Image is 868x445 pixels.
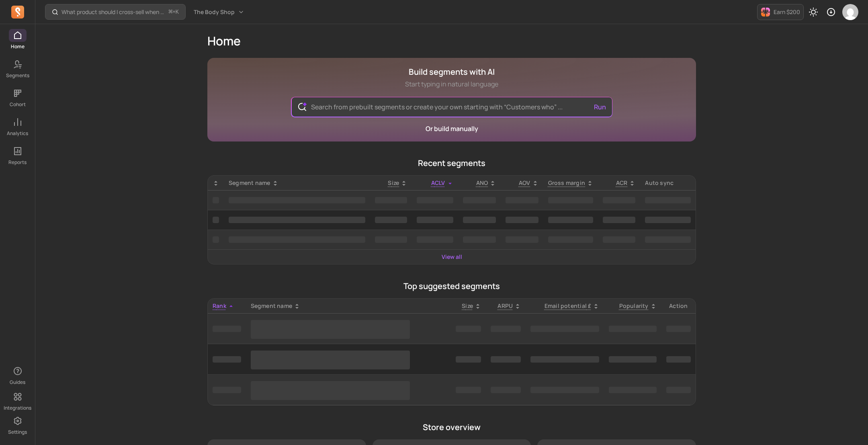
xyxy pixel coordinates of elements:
[8,429,27,435] p: Settings
[530,387,599,393] span: ‌
[426,124,478,133] a: Or build manually
[491,326,521,332] span: ‌
[213,236,219,243] span: ‌
[207,422,696,433] p: Store overview
[405,66,498,78] h1: Build segments with AI
[456,326,481,332] span: ‌
[10,379,25,386] p: Guides
[805,4,821,20] button: Toggle dark mode
[168,7,173,17] kbd: ⌘
[251,351,410,369] span: ‌
[417,197,453,203] span: ‌
[7,130,28,137] p: Analytics
[545,302,592,310] p: Email potential £
[431,179,445,187] span: ACLV
[229,217,365,223] span: ‌
[609,387,656,393] span: ‌
[519,179,530,187] p: AOV
[169,8,179,16] span: +
[213,326,241,332] span: ‌
[530,356,599,363] span: ‌
[616,179,628,187] p: ACR
[506,217,538,223] span: ‌
[609,356,656,363] span: ‌
[548,197,594,203] span: ‌
[842,4,858,20] img: avatar
[476,179,488,187] span: ANO
[6,72,29,79] p: Segments
[774,8,800,16] p: Earn $200
[10,101,26,108] p: Cohort
[463,236,496,243] span: ‌
[305,97,599,117] input: Search from prebuilt segments or create your own starting with “Customers who” ...
[213,217,219,223] span: ‌
[388,179,399,187] span: Size
[666,387,691,393] span: ‌
[645,236,691,243] span: ‌
[11,43,25,50] p: Home
[645,179,691,187] div: Auto sync
[213,302,226,310] span: Rank
[8,159,27,166] p: Reports
[548,217,594,223] span: ‌
[207,281,696,292] p: Top suggested segments
[506,197,538,203] span: ‌
[666,326,691,332] span: ‌
[375,217,407,223] span: ‌
[189,5,249,19] button: The Body Shop
[229,236,365,243] span: ‌
[375,236,407,243] span: ‌
[497,302,513,310] p: ARPU
[591,99,609,115] button: Run
[194,8,235,16] span: The Body Shop
[506,236,538,243] span: ‌
[757,4,804,20] button: Earn $200
[530,326,599,332] span: ‌
[491,356,521,363] span: ‌
[213,356,241,363] span: ‌
[462,302,473,310] span: Size
[463,217,496,223] span: ‌
[456,387,481,393] span: ‌
[4,405,31,411] p: Integrations
[491,387,521,393] span: ‌
[213,197,219,203] span: ‌
[645,217,691,223] span: ‌
[251,381,410,400] span: ‌
[417,217,453,223] span: ‌
[251,320,410,339] span: ‌
[61,8,166,16] p: What product should I cross-sell when a customer purchases a product?
[442,253,462,261] a: View all
[251,302,446,310] div: Segment name
[417,236,453,243] span: ‌
[463,197,496,203] span: ‌
[405,79,498,89] p: Start typing in natural language
[603,197,635,203] span: ‌
[9,363,27,387] button: Guides
[666,356,691,363] span: ‌
[603,217,635,223] span: ‌
[666,302,691,310] div: Action
[176,9,179,15] kbd: K
[229,197,365,203] span: ‌
[207,34,696,48] h1: Home
[603,236,635,243] span: ‌
[229,179,365,187] div: Segment name
[609,326,656,332] span: ‌
[45,4,186,20] button: What product should I cross-sell when a customer purchases a product?⌘+K
[619,302,649,310] p: Popularity
[548,179,585,187] p: Gross margin
[548,236,594,243] span: ‌
[456,356,481,363] span: ‌
[213,387,241,393] span: ‌
[645,197,691,203] span: ‌
[375,197,407,203] span: ‌
[207,158,696,169] p: Recent segments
